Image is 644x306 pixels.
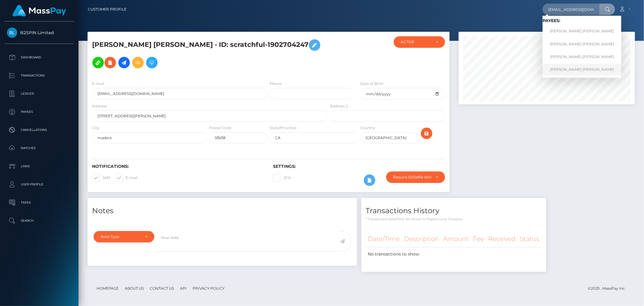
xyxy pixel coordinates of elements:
[7,216,72,225] p: Search
[92,164,264,169] h6: Notifications:
[7,180,72,189] p: User Profile
[543,26,621,37] a: [PERSON_NAME] [PERSON_NAME]
[12,5,66,17] img: MassPay Logo
[5,177,74,192] a: User Profile
[7,53,72,62] p: Dashboard
[94,231,154,243] button: Note Type
[5,104,74,119] a: Payees
[518,231,542,247] th: Status
[401,40,431,44] div: ACTIVE
[330,103,348,109] label: Address 2
[147,284,176,293] a: Contact Us
[5,122,74,138] a: Cancellations
[402,231,441,247] th: Description
[7,144,72,153] p: Batches
[394,36,445,48] button: ACTIVE
[92,103,107,109] label: Address
[471,231,486,247] th: Fee
[94,284,121,293] a: Homepage
[92,125,99,131] label: City
[5,213,74,228] a: Search
[273,164,445,169] h6: Settings:
[386,171,445,183] button: Require ID/Selfie Verification
[360,81,383,86] label: Date of Birth
[92,174,110,182] label: SMS
[7,28,17,38] img: B2SPIN Limited
[543,38,621,50] a: [PERSON_NAME] [PERSON_NAME]
[7,125,72,135] p: Cancellations
[7,71,72,80] p: Transactions
[270,81,282,86] label: Phone
[5,195,74,210] a: Taxes
[393,175,431,180] div: Require ID/Selfie Verification
[366,247,542,261] td: No transactions to show
[88,3,127,16] a: Customer Profile
[92,36,324,71] h5: [PERSON_NAME] [PERSON_NAME] - ID: scratchful-1902704247
[122,284,146,293] a: About Us
[366,217,542,221] p: * Transactions date/time are shown in payee's local timezone
[5,50,74,65] a: Dashboard
[366,231,402,247] th: Date/Time
[5,86,74,101] a: Ledger
[101,234,140,239] div: Note Type
[543,64,621,75] a: [PERSON_NAME] [PERSON_NAME]
[5,68,74,83] a: Transactions
[5,159,74,174] a: Links
[190,284,227,293] a: Privacy Policy
[5,141,74,156] a: Batches
[7,198,72,207] p: Taxes
[7,107,72,116] p: Payees
[7,89,72,98] p: Ledger
[7,162,72,171] p: Links
[543,18,621,23] h6: Payees:
[92,81,104,86] label: E-mail
[543,4,599,15] input: Search...
[588,285,630,292] div: © 2025 , MassPay Inc.
[178,284,189,293] a: API
[486,231,518,247] th: Received
[273,174,291,182] label: 2FA
[5,30,74,35] span: B2SPIN Limited
[270,125,296,131] label: State/Province
[115,174,137,182] label: E-mail
[210,125,232,131] label: Postal Code
[543,51,621,62] a: [PERSON_NAME] [PERSON_NAME]
[441,231,471,247] th: Amount
[360,125,375,131] label: Country
[118,57,130,68] a: Initiate Payout
[92,206,352,216] h4: Notes
[366,206,542,216] h4: Transactions History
